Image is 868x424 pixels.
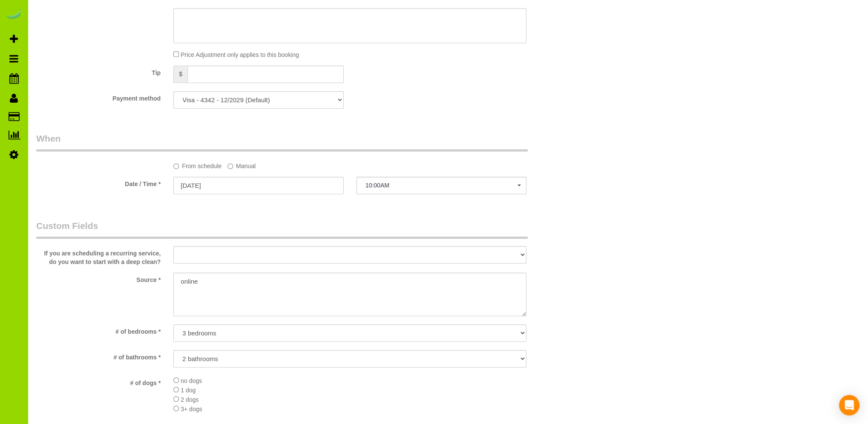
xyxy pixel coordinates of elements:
input: From schedule [173,163,179,169]
label: Source * [30,273,167,284]
legend: Custom Fields [36,219,528,239]
img: Automaid Logo [5,9,22,21]
label: # of bedrooms * [30,324,167,336]
span: Price Adjustment only applies to this booking [181,51,299,58]
label: Date / Time * [30,177,167,188]
label: If you are scheduling a recurring service, do you want to start with a deep clean? [30,246,167,266]
span: $ [173,65,187,83]
label: Tip [30,65,167,77]
span: 1 dog [181,387,196,394]
input: Manual [228,163,233,169]
input: MM/DD/YYYY [173,177,343,194]
legend: When [36,132,528,151]
button: 10:00AM [357,177,526,194]
label: # of bathrooms * [30,350,167,362]
label: From schedule [173,159,222,170]
span: 3+ dogs [181,406,202,412]
span: 2 dogs [181,396,199,403]
label: # of dogs * [30,376,167,387]
span: no dogs [181,377,202,384]
span: 10:00AM [365,182,517,189]
label: Manual [228,159,256,170]
label: Payment method [30,91,167,103]
div: Open Intercom Messenger [839,395,859,415]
